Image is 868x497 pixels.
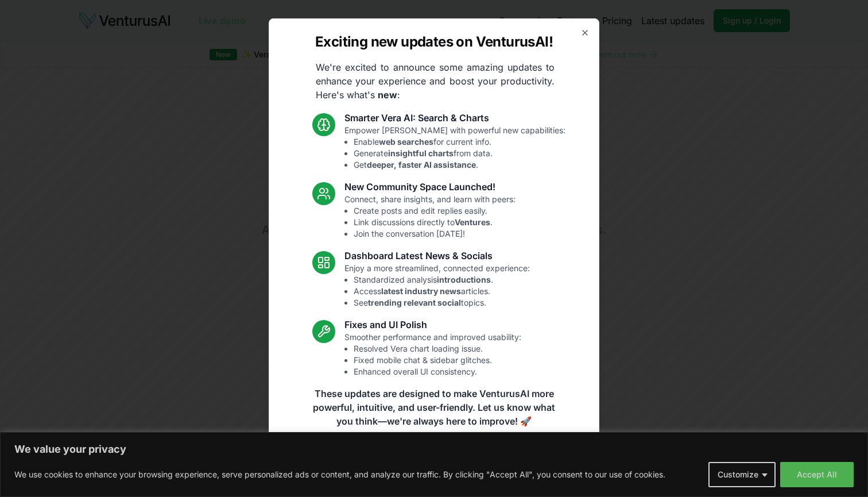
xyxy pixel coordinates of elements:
[388,148,454,158] strong: insightful charts
[367,160,476,169] strong: deeper, faster AI assistance
[344,125,565,171] p: Empower [PERSON_NAME] with powerful new capabilities:
[354,274,530,286] li: Standardized analysis .
[354,148,565,159] li: Generate from data.
[305,387,563,428] p: These updates are designed to make VenturusAI more powerful, intuitive, and user-friendly. Let us...
[354,355,521,366] li: Fixed mobile chat & sidebar glitches.
[354,159,565,171] li: Get .
[354,343,521,355] li: Resolved Vera chart loading issue.
[368,298,461,307] strong: trending relevant social
[354,297,530,309] li: See topics.
[344,180,516,194] h3: New Community Space Launched!
[344,194,516,240] p: Connect, share insights, and learn with peers:
[354,136,565,148] li: Enable for current info.
[344,111,565,125] h3: Smarter Vera AI: Search & Charts
[344,249,530,263] h3: Dashboard Latest News & Socials
[315,33,553,51] h2: Exciting new updates on VenturusAI!
[354,366,521,377] li: Enhanced overall UI consistency.
[354,205,516,217] li: Create posts and edit replies easily.
[348,442,520,465] a: Read the full announcement on our blog!
[307,60,564,102] p: We're excited to announce some amazing updates to enhance your experience and boost your producti...
[455,217,490,227] strong: Ventures
[354,217,516,228] li: Link discussions directly to .
[354,286,530,297] li: Access articles.
[437,275,491,284] strong: introductions
[344,332,521,377] p: Smoother performance and improved usability:
[344,318,521,332] h3: Fixes and UI Polish
[379,137,433,147] strong: web searches
[354,228,516,240] li: Join the conversation [DATE]!
[344,263,530,309] p: Enjoy a more streamlined, connected experience:
[378,89,397,101] strong: new
[381,286,461,296] strong: latest industry news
